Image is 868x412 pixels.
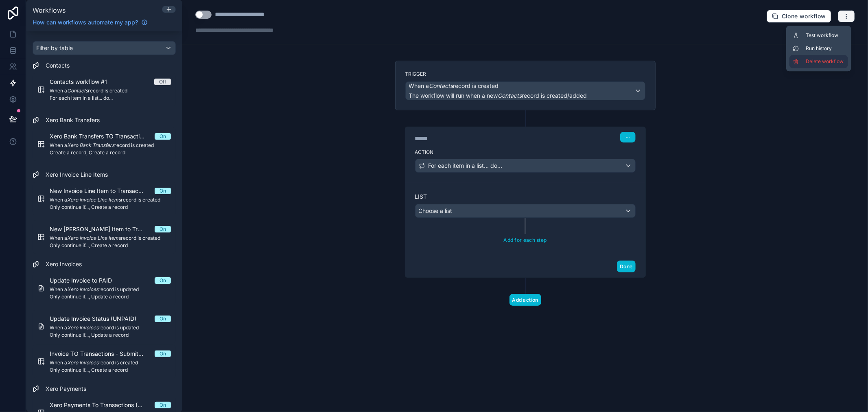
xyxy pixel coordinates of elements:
span: How can workflows automate my app? [33,18,138,26]
span: Workflows [33,6,66,14]
span: Run history [806,45,845,52]
button: Test workflow [789,29,848,42]
label: List [415,193,636,201]
span: Delete workflow [806,58,845,65]
span: Clone workflow [782,13,826,20]
button: When aContactsrecord is createdThe workflow will run when a newContactsrecord is created/added [405,81,645,100]
em: Contacts [429,82,453,89]
span: Choose a list [419,207,453,214]
button: Choose a list [415,204,636,218]
span: For each item in a list... do... [429,162,503,170]
button: Add for each step [501,234,549,246]
span: The workflow will run when a new record is created/added [409,92,587,99]
button: Done [617,261,635,272]
label: Trigger [405,71,645,77]
button: Delete workflow [789,55,848,68]
em: Contacts [498,92,522,99]
button: Run history [789,42,848,55]
span: Test workflow [806,32,845,39]
a: How can workflows automate my app? [29,18,151,26]
button: Clone workflow [767,10,831,23]
button: For each item in a list... do... [415,159,636,173]
span: When a record is created [409,82,499,90]
label: Action [415,149,636,156]
button: Add action [509,294,541,306]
